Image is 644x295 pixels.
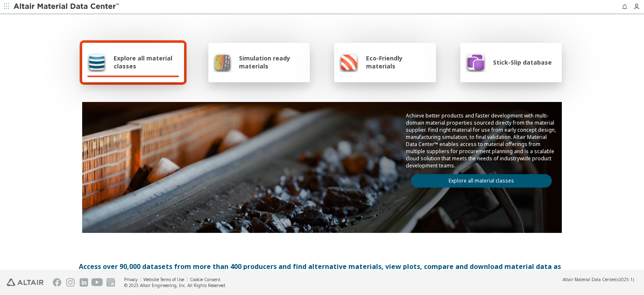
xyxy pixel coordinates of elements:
p: Achieve better products and faster development with multi-domain material properties sourced dire... [406,112,557,169]
img: Simulation ready materials [213,52,231,72]
div: (v2025.1) [563,277,634,282]
img: Eco-Friendly materials [339,52,358,72]
span: Simulation ready materials [239,54,305,70]
a: Cookie Consent [190,277,221,282]
span: Altair Material Data Center [563,277,615,282]
a: Privacy [124,277,138,282]
a: Website Terms of Use [143,277,184,282]
span: Explore all material classes [114,54,179,70]
img: Stick-Slip database [465,52,486,72]
div: © 2025 Altair Engineering, Inc. All Rights Reserved. [124,282,226,288]
a: Explore all material classes [411,174,552,188]
img: Altair Material Data Center [13,3,120,11]
img: Altair Engineering [7,279,44,286]
div: Access over 90,000 datasets from more than 400 producers and find alternative materials, view plo... [79,261,565,282]
span: Eco-Friendly materials [366,54,431,70]
img: Explore all material classes [87,52,106,72]
span: Stick-Slip database [493,58,552,66]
